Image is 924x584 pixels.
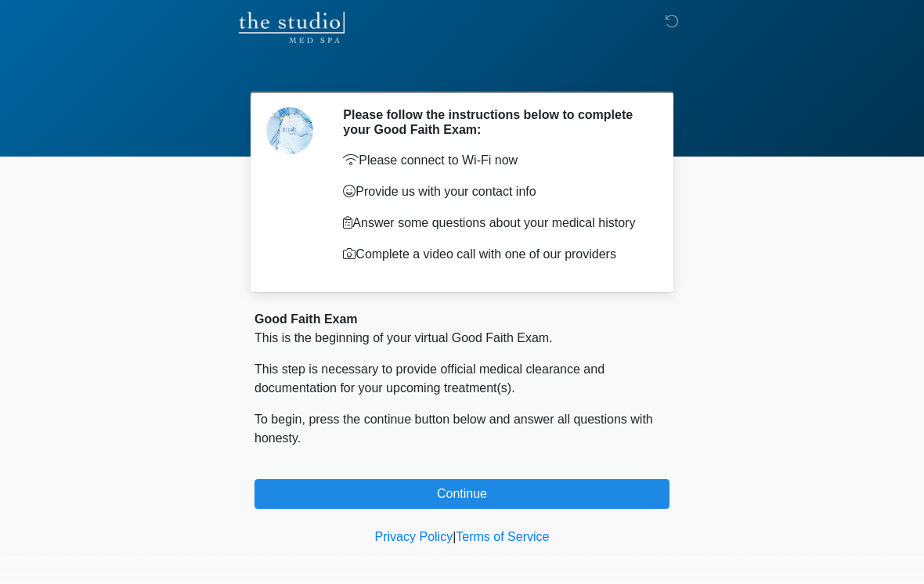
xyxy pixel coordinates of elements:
p: This is the beginning of your virtual Good Faith Exam. [254,329,670,348]
button: Continue [254,479,670,509]
p: To begin, press the continue button below and answer all questions with honesty. [254,410,670,448]
h2: Please follow the instructions below to complete your Good Faith Exam: [343,107,646,137]
p: Provide us with your contact info [343,182,646,201]
a: Privacy Policy [375,530,453,543]
h1: ‎ ‎ [243,56,681,85]
img: Agent Avatar [266,107,313,154]
p: Please connect to Wi-Fi now [343,151,646,170]
a: Terms of Service [456,530,549,543]
a: | [453,530,456,543]
p: Answer some questions about your medical history [343,214,646,233]
img: The Studio Med Spa Logo [239,12,345,43]
div: Good Faith Exam [254,310,670,329]
p: This step is necessary to provide official medical clearance and documentation for your upcoming ... [254,360,670,398]
p: Complete a video call with one of our providers [343,245,646,264]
